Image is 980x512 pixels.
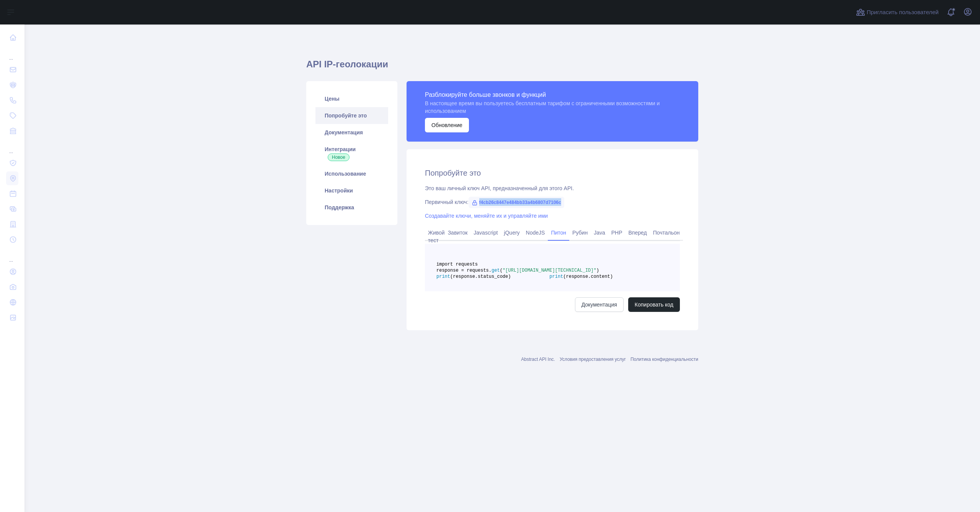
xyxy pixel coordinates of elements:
[575,297,624,312] a: Документация
[563,274,613,279] span: (response.content)
[628,297,680,312] button: Копировать код
[425,227,445,246] a: Живой тест
[569,227,591,239] a: Рубин
[503,268,596,273] span: "[URL][DOMAIN_NAME][TECHNICAL_ID]"
[500,268,503,273] span: (
[492,268,500,273] span: get
[6,139,18,155] div: ...
[501,227,523,239] a: jQuery
[436,262,478,267] span: import requests
[560,357,626,362] a: Условия предоставления услуг
[425,90,680,99] div: Разблокируйте больше звонков и функций
[315,165,388,182] a: Использование
[315,107,388,124] a: Попробуйте это
[608,227,626,239] a: PHP
[650,227,683,239] a: Почтальон
[450,274,511,279] span: (response.status_code)
[630,357,698,362] a: Политика конфиденциальности
[315,90,388,107] a: Цены
[867,8,939,17] span: Пригласить пользователей
[425,168,680,178] h2: Попробуйте это
[315,199,388,216] a: Поддержка
[436,274,450,279] span: print
[854,6,940,18] button: Пригласить пользователей
[425,118,469,132] button: Обновление
[306,58,698,77] h1: API IP-геолокации
[626,227,650,239] a: Вперед
[521,357,555,362] a: Abstract API Inc.
[315,124,388,141] a: Документация
[549,274,563,279] span: print
[596,268,599,273] span: )
[328,153,350,161] span: Новое
[436,268,492,273] span: response = requests.
[315,141,388,165] a: Интеграции Новое
[445,227,471,239] a: Завиток
[425,99,680,115] div: В настоящее время вы пользуетесь бесплатным тарифом с ограниченными возможностями и использованием
[469,197,564,208] span: f4cb26c8447e484bb33a4b6807d7106c
[425,198,680,206] div: Первичный ключ:
[6,248,18,263] div: ...
[523,227,548,239] a: NodeJS
[470,227,501,239] a: Javascript
[425,213,548,219] a: Создавайте ключи, меняйте их и управляйте ими
[315,182,388,199] a: Настройки
[6,46,18,61] div: ...
[591,227,608,239] a: Java
[548,227,569,239] a: Питон
[425,184,680,192] div: Это ваш личный ключ API, предназначенный для этого API.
